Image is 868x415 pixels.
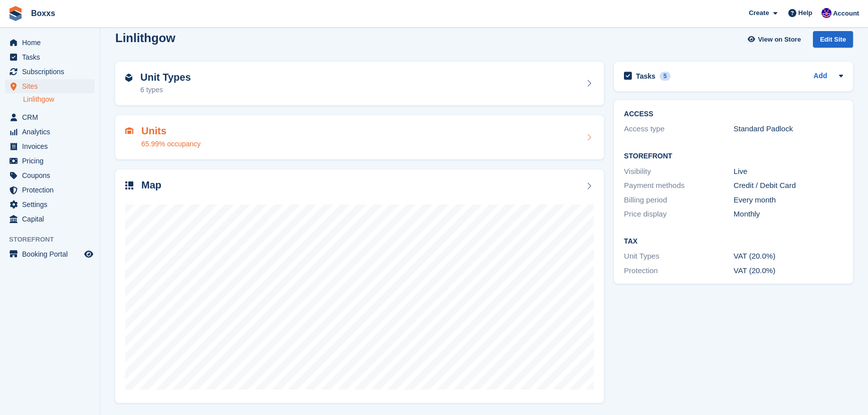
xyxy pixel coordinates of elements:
[734,180,843,191] div: Credit / Debit Card
[5,36,95,50] a: menu
[624,251,734,262] div: Unit Types
[833,9,859,19] span: Account
[624,166,734,177] div: Visibility
[734,194,843,206] div: Every month
[141,179,161,191] h2: Map
[734,123,843,135] div: Standard Padlock
[734,265,843,277] div: VAT (20.0%)
[8,6,23,21] img: stora-icon-8386f47178a22dfd0bd8f6a31ec36ba5ce8667c1dd55bd0f319d3a0aa187defe.svg
[5,139,95,153] a: menu
[125,127,133,134] img: unit-icn-7be61d7bf1b0ce9d3e12c5938cc71ed9869f7b940bace4675aadf7bd6d80202e.svg
[141,139,200,149] div: 65.99% occupancy
[115,31,175,45] h2: Linlithgow
[5,110,95,124] a: menu
[5,247,95,261] a: menu
[624,194,734,206] div: Billing period
[660,72,671,81] div: 5
[813,71,827,82] a: Add
[22,139,82,153] span: Invoices
[22,154,82,168] span: Pricing
[624,110,843,118] h2: ACCESS
[27,5,59,22] a: Boxxs
[83,248,95,260] a: Preview store
[624,123,734,135] div: Access type
[22,247,82,261] span: Booking Portal
[115,62,604,106] a: Unit Types 6 types
[624,238,843,246] h2: Tax
[140,85,191,95] div: 6 types
[746,31,805,48] a: View on Store
[5,65,95,79] a: menu
[141,125,200,137] h2: Units
[22,212,82,226] span: Capital
[22,125,82,139] span: Analytics
[798,8,812,18] span: Help
[624,180,734,191] div: Payment methods
[23,95,95,104] a: Linlithgow
[125,181,133,189] img: map-icn-33ee37083ee616e46c38cad1a60f524a97daa1e2b2c8c0bc3eb3415660979fc1.svg
[636,72,656,81] h2: Tasks
[5,183,95,197] a: menu
[5,50,95,64] a: menu
[125,74,132,82] img: unit-type-icn-2b2737a686de81e16bb02015468b77c625bbabd49415b5ef34ead5e3b44a266d.svg
[624,152,843,160] h2: Storefront
[5,212,95,226] a: menu
[22,36,82,50] span: Home
[734,251,843,262] div: VAT (20.0%)
[821,8,831,18] img: Jamie Malcolm
[22,197,82,212] span: Settings
[22,79,82,93] span: Sites
[734,166,843,177] div: Live
[624,209,734,220] div: Price display
[5,79,95,93] a: menu
[22,183,82,197] span: Protection
[5,168,95,182] a: menu
[749,8,769,18] span: Create
[813,31,853,52] a: Edit Site
[813,31,853,48] div: Edit Site
[115,115,604,159] a: Units 65.99% occupancy
[140,72,191,83] h2: Unit Types
[115,169,604,403] a: Map
[22,110,82,124] span: CRM
[22,65,82,79] span: Subscriptions
[22,168,82,182] span: Coupons
[22,50,82,64] span: Tasks
[5,197,95,212] a: menu
[5,154,95,168] a: menu
[734,209,843,220] div: Monthly
[9,235,100,245] span: Storefront
[5,125,95,139] a: menu
[758,35,801,45] span: View on Store
[624,265,734,277] div: Protection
